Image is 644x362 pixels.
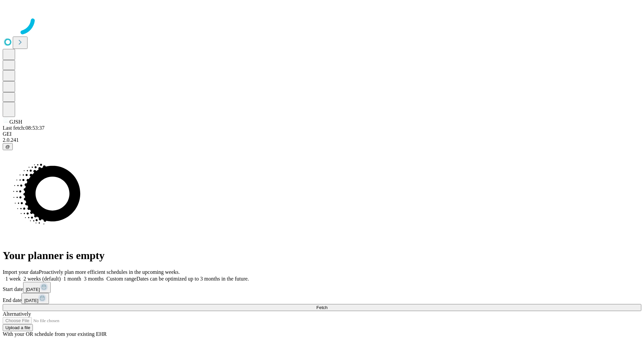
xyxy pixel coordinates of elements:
[3,137,641,143] div: 2.0.241
[3,143,13,150] button: @
[24,298,38,303] span: [DATE]
[3,269,39,275] span: Import your data
[3,249,641,262] h1: Your planner is empty
[106,276,136,282] span: Custom range
[3,331,107,337] span: With your OR schedule from your existing EHR
[3,131,641,137] div: GEI
[39,269,180,275] span: Proactively plan more efficient schedules in the upcoming weeks.
[21,293,49,304] button: [DATE]
[3,311,31,317] span: Alternatively
[23,276,61,282] span: 2 weeks (default)
[3,304,641,311] button: Fetch
[3,125,45,131] span: Last fetch: 08:53:37
[5,276,21,282] span: 1 week
[3,324,33,331] button: Upload a file
[3,282,641,293] div: Start date
[5,144,10,149] span: @
[9,119,22,125] span: GJSH
[3,293,641,304] div: End date
[84,276,104,282] span: 3 months
[63,276,81,282] span: 1 month
[26,287,40,292] span: [DATE]
[23,282,51,293] button: [DATE]
[316,305,327,310] span: Fetch
[137,276,249,282] span: Dates can be optimized up to 3 months in the future.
